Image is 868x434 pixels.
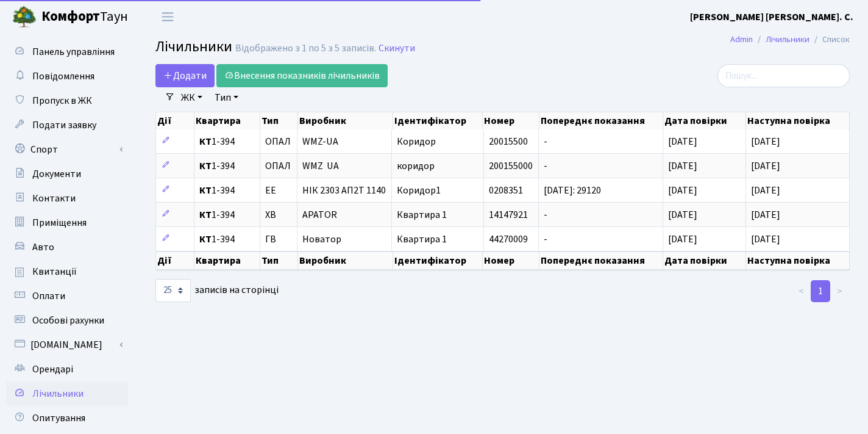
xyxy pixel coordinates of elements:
[6,259,128,284] a: Квитанції
[766,33,809,46] a: Лічильники
[746,112,850,129] th: Наступна повірка
[302,137,386,146] span: WMZ-UA
[489,159,533,173] span: 200155000
[6,113,128,137] a: Подати заявку
[397,233,447,246] span: Квартира 1
[489,233,528,246] span: 44270009
[6,186,128,211] a: Контакти
[6,211,128,235] a: Приміщення
[6,137,128,162] a: Спорт
[155,36,232,57] span: Лічильники
[265,210,276,220] span: ХВ
[6,40,128,64] a: Панель управління
[298,112,393,129] th: Виробник
[751,208,780,222] span: [DATE]
[176,87,207,108] a: ЖК
[544,184,601,197] span: [DATE]: 29120
[6,308,128,333] a: Особові рахунки
[32,387,84,400] span: Лічильники
[663,112,745,129] th: Дата повірки
[199,210,254,220] span: 1-394
[265,186,276,195] span: ЕЕ
[302,186,386,195] span: НІК 2303 АП2Т 1140
[544,208,547,222] span: -
[194,112,260,129] th: Квартира
[730,33,753,46] a: Admin
[483,112,539,129] th: Номер
[690,10,853,24] b: [PERSON_NAME] [PERSON_NAME]. С.
[32,45,115,59] span: Панель управління
[194,251,260,270] th: Квартира
[32,192,76,205] span: Контакти
[302,210,386,220] span: APATOR
[6,357,128,382] a: Орендарі
[41,7,128,27] span: Таун
[539,112,664,129] th: Попереднє показання
[6,235,128,259] a: Авто
[397,208,447,222] span: Квартира 1
[751,159,780,173] span: [DATE]
[539,251,664,270] th: Попереднє показання
[32,94,92,107] span: Пропуск в ЖК
[668,135,697,148] span: [DATE]
[199,208,212,222] b: КТ
[483,251,539,270] th: Номер
[32,411,85,425] span: Опитування
[32,363,73,376] span: Орендарі
[668,233,697,246] span: [DATE]
[156,251,194,270] th: Дії
[199,184,212,197] b: КТ
[156,112,194,129] th: Дії
[152,7,183,27] button: Переключити навігацію
[32,314,104,327] span: Особові рахунки
[260,251,298,270] th: Тип
[41,7,100,26] b: Комфорт
[544,233,547,246] span: -
[544,135,547,148] span: -
[265,161,291,171] span: ОПАЛ
[199,186,254,195] span: 1-394
[746,251,850,270] th: Наступна повірка
[302,234,386,244] span: Новатор
[32,289,65,303] span: Оплати
[6,406,128,430] a: Опитування
[751,233,780,246] span: [DATE]
[544,159,547,173] span: -
[216,64,388,87] a: Внесення показників лічильників
[397,159,435,173] span: коридор
[6,382,128,406] a: Лічильники
[6,333,128,357] a: [DOMAIN_NAME]
[489,208,528,222] span: 14147921
[32,216,87,230] span: Приміщення
[32,241,54,254] span: Авто
[690,10,853,24] a: [PERSON_NAME] [PERSON_NAME]. С.
[668,184,697,197] span: [DATE]
[199,159,212,173] b: КТ
[199,135,212,148] b: КТ
[489,135,528,148] span: 20015500
[32,167,81,181] span: Документи
[668,159,697,173] span: [DATE]
[6,284,128,308] a: Оплати
[668,208,697,222] span: [DATE]
[265,137,291,146] span: ОПАЛ
[393,112,483,129] th: Ідентифікатор
[6,89,128,113] a: Пропуск в ЖК
[32,70,94,83] span: Повідомлення
[751,184,780,197] span: [DATE]
[210,87,243,108] a: Тип
[663,251,745,270] th: Дата повірки
[155,279,279,302] label: записів на сторінці
[751,135,780,148] span: [DATE]
[199,234,254,244] span: 1-394
[717,64,850,87] input: Пошук...
[489,184,523,197] span: 0208351
[163,69,207,82] span: Додати
[32,265,77,278] span: Квитанції
[397,135,436,148] span: Коридор
[302,161,386,171] span: WMZ ­ UA
[809,33,850,46] li: Список
[397,184,441,197] span: Коридор1
[235,43,376,54] div: Відображено з 1 по 5 з 5 записів.
[199,161,254,171] span: 1-394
